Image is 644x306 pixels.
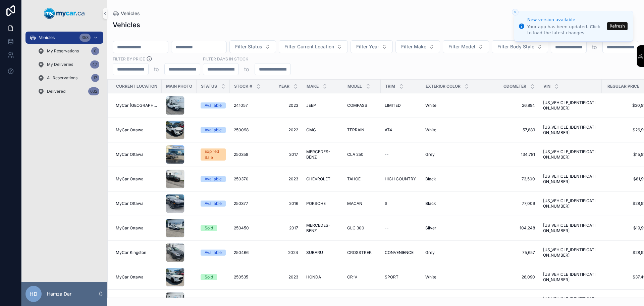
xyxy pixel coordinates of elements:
[234,201,248,206] span: 250377
[91,47,99,55] div: 0
[385,152,417,157] a: --
[205,102,222,108] div: Available
[527,16,605,23] div: New version available
[269,250,298,255] span: 2024
[116,274,158,280] a: MyCar Ottawa
[113,56,145,62] label: FILTER BY PRICE
[512,9,519,15] button: Close toast
[306,250,339,255] a: SUBARU
[425,274,469,280] a: White
[477,103,535,108] a: 26,894
[307,84,319,89] span: Make
[269,176,298,182] a: 2023
[425,176,469,182] a: Black
[244,65,249,73] p: to
[205,201,222,207] div: Available
[306,223,339,233] a: MERCEDES-BENZ
[477,152,535,157] span: 134,781
[347,127,364,133] span: TERRAIN
[385,103,417,108] a: LIMITED
[116,176,144,182] span: MyCar Ottawa
[385,225,389,231] span: --
[543,149,598,160] a: [US_VEHICLE_IDENTIFICATION_NUMBER]
[477,127,535,133] a: 57,889
[47,75,77,81] span: All Reservations
[543,100,598,111] span: [US_VEHICLE_IDENTIFICATION_NUMBER]
[477,225,535,231] a: 104,248
[203,56,248,62] label: Filter Days In Stock
[121,10,140,17] span: Vehicles
[116,225,158,231] a: MyCar Ottawa
[47,48,79,54] span: My Reservations
[34,58,103,71] a: My Deliveries47
[306,149,339,160] a: MERCEDES-BENZ
[543,223,598,233] a: [US_VEHICLE_IDENTIFICATION_NUMBER]
[385,127,417,133] a: AT4
[385,201,417,206] a: S
[306,201,326,206] span: PORSCHE
[234,274,248,280] span: 250535
[201,274,226,280] a: Sold
[426,84,461,89] span: Exterior Color
[116,152,144,157] span: MyCar Ottawa
[44,8,85,19] img: App logo
[21,27,107,106] div: scrollable content
[477,176,535,182] span: 73,500
[385,250,417,255] a: CONVENIENCE
[347,103,377,108] a: COMPASS
[347,250,372,255] span: CROSSTREK
[347,274,377,280] a: CR-V
[425,225,469,231] a: Silver
[116,103,158,108] a: MyCar [GEOGRAPHIC_DATA]
[385,274,417,280] a: SPORT
[385,127,392,133] span: AT4
[269,274,298,280] a: 2023
[395,40,440,53] button: Select Button
[116,225,144,231] span: MyCar Ottawa
[477,250,535,255] a: 75,657
[306,250,323,255] span: SUBARU
[477,274,535,280] a: 26,090
[113,20,140,30] h1: Vehicles
[425,127,436,133] span: White
[425,152,435,157] span: Grey
[201,148,226,161] a: Expired Sale
[269,127,298,133] span: 2022
[234,225,261,231] a: 250450
[201,176,226,182] a: Available
[269,152,298,157] a: 2017
[47,291,71,297] p: Hamza Dar
[607,22,628,30] button: Refresh
[79,34,91,42] div: 353
[47,89,65,94] span: Delivered
[205,274,213,280] div: Sold
[385,225,417,231] a: --
[425,274,436,280] span: White
[425,103,469,108] a: White
[201,225,226,231] a: Sold
[234,250,249,255] span: 250466
[269,225,298,231] a: 2017
[234,201,261,206] a: 250377
[306,127,339,133] a: GMC
[543,125,598,135] a: [US_VEHICLE_IDENTIFICATION_NUMBER]
[543,247,598,258] a: [US_VEHICLE_IDENTIFICATION_NUMBER]
[234,152,248,157] span: 250359
[306,274,321,280] span: HONDA
[492,40,548,53] button: Select Button
[543,84,550,89] span: VIN
[543,174,598,184] a: [US_VEHICLE_IDENTIFICATION_NUMBER]
[235,43,262,50] span: Filter Status
[347,103,367,108] span: COMPASS
[607,84,639,89] span: Regular Price
[279,40,348,53] button: Select Button
[234,274,261,280] a: 250535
